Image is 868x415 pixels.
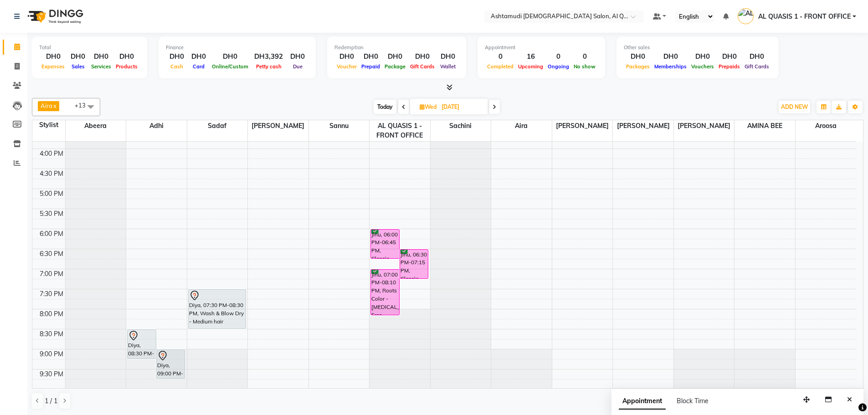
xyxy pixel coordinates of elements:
div: DH0 [39,51,67,62]
span: Block Time [677,397,709,405]
div: Jinu, 06:00 PM-06:45 PM, Classic Manicure [371,230,399,258]
div: 9:30 PM [38,369,65,379]
span: Vouchers [689,63,716,70]
span: Adhi [126,120,187,132]
a: x [52,102,56,109]
div: 6:30 PM [38,249,65,259]
span: Sadaf [187,120,248,132]
input: 2025-09-03 [439,100,484,114]
div: DH0 [210,51,251,62]
img: AL QUASIS 1 - FRONT OFFICE [738,8,754,24]
div: 0 [571,51,598,62]
span: [PERSON_NAME] [552,120,613,132]
div: 8:00 PM [38,309,65,319]
div: 5:00 PM [38,189,65,199]
span: Due [291,63,305,70]
span: Aira [41,102,52,109]
span: +13 [75,102,92,109]
span: Sales [69,63,87,70]
span: Prepaids [716,63,742,70]
span: Voucher [334,63,359,70]
span: AMINA BEE [734,120,795,132]
div: 4:00 PM [38,149,65,159]
span: Sannu [309,120,370,132]
span: Completed [485,63,516,70]
div: 7:30 PM [38,289,65,299]
div: Diya, 09:00 PM-09:45 PM, Classic Pedicure [157,350,185,379]
div: Appointment [485,44,598,51]
div: 16 [516,51,545,62]
div: DH0 [742,51,771,62]
span: [PERSON_NAME] [674,120,734,132]
span: Card [190,63,207,70]
span: No show [571,63,598,70]
span: Appointment [619,393,666,410]
div: Redemption [334,44,459,51]
span: Aira [491,120,552,132]
div: DH0 [188,51,210,62]
button: ADD NEW [779,101,810,113]
div: DH0 [689,51,716,62]
div: Diya, 07:30 PM-08:30 PM, Wash & Blow Dry - Medium hair [189,290,246,328]
div: DH0 [113,51,140,62]
span: Cash [168,63,185,70]
div: 4:30 PM [38,169,65,179]
div: DH0 [652,51,689,62]
div: Jinu, 07:00 PM-08:10 PM, Roots Color - [MEDICAL_DATA] Free [371,270,399,315]
div: 0 [485,51,516,62]
span: Wallet [438,63,458,70]
span: 1 / 1 [45,396,57,406]
div: 6:00 PM [38,229,65,239]
span: Gift Cards [408,63,437,70]
div: 0 [545,51,571,62]
span: Expenses [39,63,67,70]
div: 5:30 PM [38,209,65,219]
span: AL QUASIS 1 - FRONT OFFICE [370,120,430,141]
div: DH0 [382,51,408,62]
div: DH0 [334,51,359,62]
div: Other sales [624,44,771,51]
span: Online/Custom [210,63,251,70]
span: Prepaid [359,63,382,70]
span: Memberships [652,63,689,70]
div: 7:00 PM [38,269,65,279]
div: Diya, 08:30 PM-09:15 PM, Classic Manicure [128,330,156,359]
span: Package [382,63,408,70]
span: Gift Cards [742,63,771,70]
span: Aroosa [796,120,856,132]
div: DH0 [89,51,113,62]
div: DH0 [716,51,742,62]
span: Sachini [431,120,491,132]
span: Wed [417,103,439,110]
span: Petty cash [254,63,284,70]
span: Today [374,100,396,114]
span: Upcoming [516,63,545,70]
div: DH3,392 [251,51,287,62]
span: Products [113,63,140,70]
div: DH0 [166,51,188,62]
div: DH0 [287,51,308,62]
span: [PERSON_NAME] [613,120,673,132]
div: Finance [166,44,308,51]
span: Packages [624,63,652,70]
span: Services [89,63,113,70]
span: AL QUASIS 1 - FRONT OFFICE [758,12,851,21]
div: DH0 [359,51,382,62]
div: 8:30 PM [38,329,65,339]
div: 9:00 PM [38,349,65,359]
span: Ongoing [545,63,571,70]
div: Jinu, 06:30 PM-07:15 PM, Classic Pedicure [400,250,428,278]
img: logo [23,4,86,29]
div: Total [39,44,140,51]
span: ADD NEW [781,103,808,110]
span: [PERSON_NAME] [248,120,308,132]
div: DH0 [67,51,89,62]
div: Stylist [32,120,65,130]
button: Close [843,393,856,407]
div: DH0 [624,51,652,62]
div: DH0 [437,51,459,62]
div: DH0 [408,51,437,62]
span: Abeera [66,120,126,132]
